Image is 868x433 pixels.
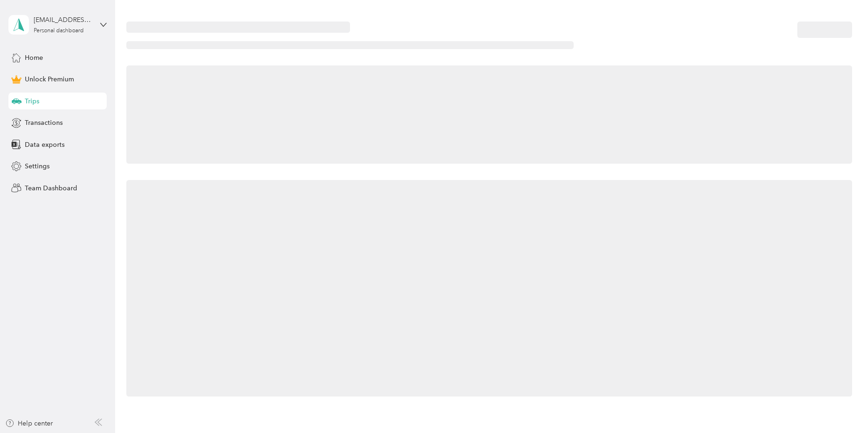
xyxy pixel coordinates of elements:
[5,419,53,428] button: Help center
[25,183,77,193] span: Team Dashboard
[25,161,50,171] span: Settings
[34,15,92,25] div: [EMAIL_ADDRESS][DOMAIN_NAME]
[25,96,39,106] span: Trips
[25,53,43,63] span: Home
[25,140,65,150] span: Data exports
[816,381,868,433] iframe: Everlance-gr Chat Button Frame
[34,28,84,34] div: Personal dashboard
[25,118,63,128] span: Transactions
[25,74,74,84] span: Unlock Premium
